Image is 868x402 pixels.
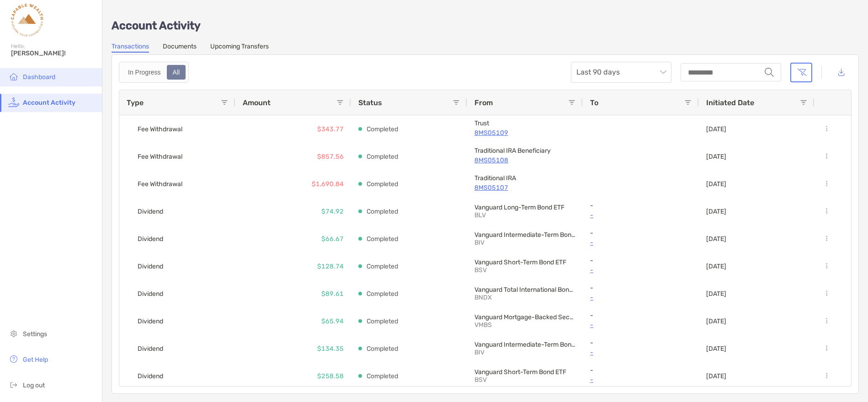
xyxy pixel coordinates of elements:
[706,125,726,133] p: [DATE]
[367,206,398,217] p: Completed
[321,233,344,245] p: $66.67
[474,231,575,239] p: Vanguard Intermediate-Term Bond ETF
[8,379,19,390] img: logout icon
[8,328,19,339] img: settings icon
[590,229,692,237] p: -
[243,98,271,107] span: Amount
[706,153,726,161] p: [DATE]
[474,294,538,301] p: BNDX
[367,261,398,272] p: Completed
[474,341,575,348] p: Vanguard Intermediate-Term Bond ETF
[706,180,726,188] p: [DATE]
[138,286,163,301] span: Dividend
[474,266,538,274] p: BSV
[474,155,575,166] a: 8MS05108
[474,258,575,266] p: Vanguard Short-Term Bond ETF
[112,20,859,32] p: Account Activity
[474,286,575,294] p: Vanguard Total International Bond ETF
[23,330,47,338] span: Settings
[23,381,45,389] span: Log out
[590,98,598,107] span: To
[706,345,726,353] p: [DATE]
[8,354,19,364] img: get-help icon
[358,98,382,107] span: Status
[474,348,538,356] p: BIV
[317,343,344,354] p: $134.35
[576,62,666,82] span: Last 90 days
[590,339,692,347] p: -
[210,43,269,53] a: Upcoming Transfers
[138,122,182,137] span: Fee Withdrawal
[138,231,163,247] span: Dividend
[474,211,538,219] p: BLV
[138,314,163,329] span: Dividend
[474,127,575,139] a: 8MS05109
[23,99,75,107] span: Account Activity
[590,319,692,331] a: -
[474,119,575,127] p: Trust
[590,374,692,386] a: -
[706,208,726,215] p: [DATE]
[367,151,398,162] p: Completed
[317,123,344,135] p: $343.77
[706,372,726,380] p: [DATE]
[127,98,144,107] span: Type
[321,316,344,327] p: $65.94
[367,370,398,382] p: Completed
[590,347,692,358] a: -
[590,311,692,319] p: -
[123,66,166,79] div: In Progress
[474,204,575,211] p: Vanguard Long-Term Bond ETF
[590,237,692,248] a: -
[321,288,344,300] p: $89.61
[367,343,398,354] p: Completed
[590,366,692,374] p: -
[8,96,19,107] img: activity icon
[138,259,163,274] span: Dividend
[163,43,197,53] a: Documents
[138,177,182,192] span: Fee Withdrawal
[590,209,692,221] a: -
[474,239,538,247] p: BIV
[367,316,398,327] p: Completed
[317,151,344,162] p: $857.56
[367,178,398,190] p: Completed
[11,4,43,37] img: Zoe Logo
[23,73,55,81] span: Dashboard
[138,341,163,356] span: Dividend
[474,321,538,329] p: VMBS
[765,68,774,77] img: input icon
[790,63,812,82] button: Clear filters
[706,290,726,298] p: [DATE]
[590,257,692,264] p: -
[317,261,344,272] p: $128.74
[474,98,493,107] span: From
[138,204,163,219] span: Dividend
[317,370,344,382] p: $258.58
[312,178,344,190] p: $1,690.84
[706,235,726,243] p: [DATE]
[474,313,575,321] p: Vanguard Mortgage-Backed Securities ETF
[474,182,575,193] a: 8MS05107
[590,292,692,303] a: -
[321,206,344,217] p: $74.92
[138,149,182,164] span: Fee Withdrawal
[706,98,754,107] span: Initiated Date
[138,369,163,384] span: Dividend
[590,202,692,209] p: -
[706,263,726,270] p: [DATE]
[112,43,149,53] a: Transactions
[590,264,692,276] a: -
[119,62,189,83] div: segmented control
[8,71,19,82] img: household icon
